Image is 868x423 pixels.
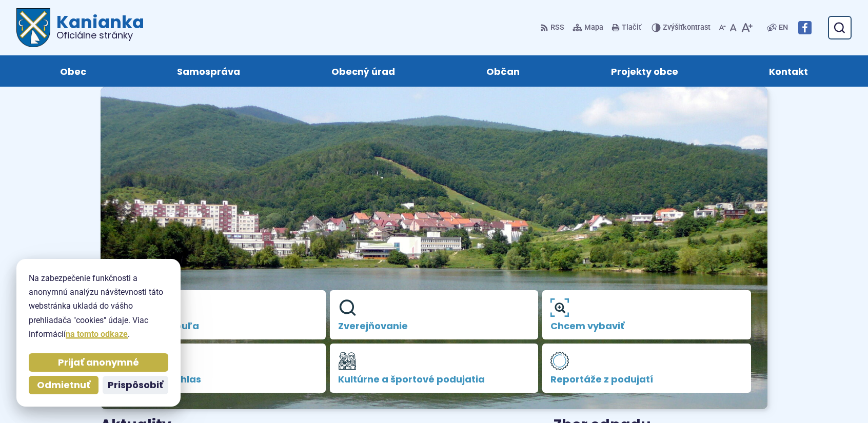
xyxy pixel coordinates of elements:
[550,321,743,331] span: Chcem vybaviť
[542,290,751,339] a: Chcem vybaviť
[777,22,790,34] a: EN
[117,290,326,339] a: Úradná tabuľa
[58,357,139,369] span: Prijať anonymné
[550,374,743,385] span: Reportáže z podujatí
[734,55,843,87] a: Kontakt
[570,17,605,38] a: Mapa
[60,55,86,87] span: Obec
[609,17,643,38] button: Tlačiť
[29,271,168,341] p: Na zabezpečenie funkčnosti a anonymnú analýzu návštevnosti táto webstránka ukladá do vášho prehli...
[798,21,812,34] img: Prejsť na Facebook stránku
[338,321,530,331] span: Zverejňovanie
[451,55,555,87] a: Občan
[16,8,50,47] img: Prejsť na domovskú stránku
[486,55,520,87] span: Občan
[622,24,641,32] span: Tlačiť
[125,374,318,385] span: Obecný rozhlas
[29,376,98,394] button: Odmietnuť
[584,22,603,34] span: Mapa
[103,376,168,394] button: Prispôsobiť
[540,17,566,38] a: RSS
[576,55,714,87] a: Projekty obce
[717,17,728,38] button: Zmenšiť veľkosť písma
[550,22,564,34] span: RSS
[330,344,539,393] a: Kultúrne a športové podujatia
[177,55,240,87] span: Samospráva
[728,17,739,38] button: Nastaviť pôvodnú veľkosť písma
[769,55,808,87] span: Kontakt
[663,24,711,32] span: kontrast
[16,8,144,47] a: Logo Kanianka, prejsť na domovskú stránku.
[338,374,530,385] span: Kultúrne a športové podujatia
[108,379,163,391] span: Prispôsobiť
[739,17,755,38] button: Zväčšiť veľkosť písma
[652,17,713,38] button: Zvýšiťkontrast
[25,55,122,87] a: Obec
[50,13,144,40] h1: Kanianka
[611,55,678,87] span: Projekty obce
[66,329,128,339] a: na tomto odkaze
[331,55,395,87] span: Obecný úrad
[142,55,276,87] a: Samospráva
[330,290,539,339] a: Zverejňovanie
[779,22,788,34] span: EN
[37,379,90,391] span: Odmietnuť
[296,55,430,87] a: Obecný úrad
[542,344,751,393] a: Reportáže z podujatí
[56,31,144,40] span: Oficiálne stránky
[29,353,168,372] button: Prijať anonymné
[663,23,683,32] span: Zvýšiť
[117,344,326,393] a: Obecný rozhlas
[125,321,318,331] span: Úradná tabuľa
